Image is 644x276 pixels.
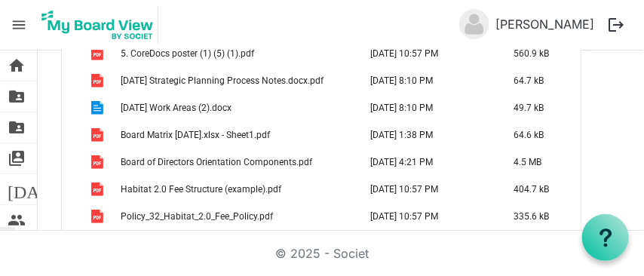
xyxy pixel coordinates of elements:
[121,103,232,113] span: [DATE] Work Areas (2).docx
[8,112,26,143] span: folder_shared
[121,211,273,222] span: Policy_32_Habitat_2.0_Fee_Policy.pdf
[489,9,600,39] a: [PERSON_NAME]
[354,67,498,94] td: January 20, 2025 8:10 PM column header Modified
[600,9,632,41] button: logout
[8,143,26,173] span: switch_account
[8,174,66,204] span: [DATE]
[62,203,81,230] td: checkbox
[116,94,354,121] td: 6.19.24 Work Areas (2).docx is template cell column header Name
[498,67,581,94] td: 64.7 kB is template cell column header Size
[62,176,81,203] td: checkbox
[81,40,116,67] td: is template cell column header type
[354,149,498,176] td: June 13, 2025 4:21 PM column header Modified
[354,176,498,203] td: October 07, 2024 10:57 PM column header Modified
[81,149,116,176] td: is template cell column header type
[62,94,81,121] td: checkbox
[354,40,498,67] td: October 07, 2024 10:57 PM column header Modified
[116,203,354,230] td: Policy_32_Habitat_2.0_Fee_Policy.pdf is template cell column header Name
[498,149,581,176] td: 4.5 MB is template cell column header Size
[121,184,281,195] span: Habitat 2.0 Fee Structure (example).pdf
[8,81,26,112] span: folder_shared
[116,149,354,176] td: Board of Directors Orientation Components.pdf is template cell column header Name
[354,121,498,149] td: September 05, 2025 1:38 PM column header Modified
[8,205,26,235] span: people
[62,40,81,67] td: checkbox
[116,121,354,149] td: Board Matrix June 2025.xlsx - Sheet1.pdf is template cell column header Name
[354,94,498,121] td: January 20, 2025 8:10 PM column header Modified
[37,6,158,44] img: My Board View Logo
[116,40,354,67] td: 5. CoreDocs poster (1) (5) (1).pdf is template cell column header Name
[62,121,81,149] td: checkbox
[116,67,354,94] td: 6.19.24 Strategic Planning Process Notes.docx.pdf is template cell column header Name
[275,246,369,261] a: © 2025 - Societ
[37,6,164,44] a: My Board View Logo
[498,176,581,203] td: 404.7 kB is template cell column header Size
[121,130,270,140] span: Board Matrix [DATE].xlsx - Sheet1.pdf
[498,121,581,149] td: 64.6 kB is template cell column header Size
[121,48,254,59] span: 5. CoreDocs poster (1) (5) (1).pdf
[498,40,581,67] td: 560.9 kB is template cell column header Size
[81,121,116,149] td: is template cell column header type
[459,9,489,39] img: no-profile-picture.svg
[354,203,498,230] td: October 07, 2024 10:57 PM column header Modified
[81,67,116,94] td: is template cell column header type
[498,203,581,230] td: 335.6 kB is template cell column header Size
[81,94,116,121] td: is template cell column header type
[498,94,581,121] td: 49.7 kB is template cell column header Size
[121,157,312,167] span: Board of Directors Orientation Components.pdf
[8,51,26,81] span: home
[81,203,116,230] td: is template cell column header type
[121,75,324,86] span: [DATE] Strategic Planning Process Notes.docx.pdf
[116,176,354,203] td: Habitat 2.0 Fee Structure (example).pdf is template cell column header Name
[62,67,81,94] td: checkbox
[62,149,81,176] td: checkbox
[81,176,116,203] td: is template cell column header type
[5,11,33,39] span: menu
